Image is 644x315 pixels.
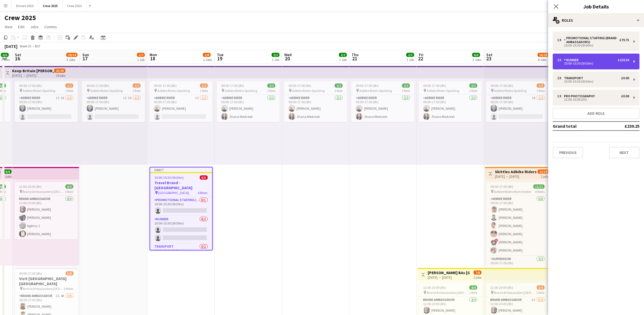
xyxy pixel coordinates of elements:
div: £79.75 [619,38,629,42]
span: 5/8 [66,271,74,276]
span: 1/2 [200,83,208,88]
span: 1 Role [469,290,477,295]
h3: Skittles Adbike Riders Manchester [495,169,537,174]
span: Fri [419,52,423,57]
span: 1 Role [200,89,208,93]
span: 17 [81,55,89,62]
span: 7/8 [474,270,481,275]
app-job-card: 09:00-17:00 (8h)1/2 Adbike Riders Spalding1 RoleAdbike Rider1I1A1/209:00-17:00 (8h)[PERSON_NAME] [82,81,145,122]
span: Comms [44,24,57,29]
div: 1 Job [407,58,414,62]
app-job-card: 09:00-17:00 (8h)2/2 Adbike Riders Spalding1 RoleAdbike Rider2/209:00-17:00 (8h)[PERSON_NAME]Zhana... [284,81,347,122]
div: BST [35,44,41,48]
app-card-role: Transport0/210:00-15:30 (5h30m) [150,243,212,271]
button: Add role [553,108,639,119]
a: Comms [42,23,59,30]
div: 4 Jobs [538,58,548,62]
div: Runner [564,58,581,62]
div: 1 Job [272,58,279,62]
div: 09:00-17:00 (8h)2/2 Adbike Riders Spalding1 RoleAdbike Rider2/209:00-17:00 (8h)[PERSON_NAME]Zhana... [351,81,414,122]
span: Adbike Riders Manchester [494,190,531,194]
app-job-card: 09:00-17:00 (8h)1/2 Adbike Riders Spalding1 RoleAdbike Rider1A1/209:00-17:00 (8h)[PERSON_NAME] [486,81,549,122]
span: 3 Roles [64,287,74,291]
div: 2 x [557,76,564,80]
span: Edit [18,24,25,29]
span: 0/6 [200,175,208,180]
span: 1 Role [65,89,73,93]
app-job-card: 09:00-17:00 (8h)1/2 Adbike Riders Spalding1 RoleAdbike Rider1I1A1/209:00-17:00 (8h)[PERSON_NAME] [15,81,78,122]
div: [DATE] → [DATE] [495,174,537,179]
span: 1 Role [65,190,73,194]
span: 09:00-17:00 (8h) [490,83,513,88]
app-card-role: Brand Ambassador4/412:00-20:00 (8h)[PERSON_NAME][PERSON_NAME]Agency 1[PERSON_NAME] [15,196,78,239]
app-card-role: Adbike Rider2/209:00-17:00 (8h)[PERSON_NAME]Zhana Medvesh [351,95,414,122]
a: Edit [16,23,27,30]
span: 09:00-17:00 (8h) [19,83,42,88]
app-card-role: Runner0/210:00-15:30 (5h30m) [150,216,212,243]
span: Mon [150,52,157,57]
span: Adbike Riders Spalding [90,89,123,93]
div: [DATE] [5,43,17,49]
span: ! [495,239,498,242]
span: 2/2 [272,53,279,57]
span: 10:00-15:30 (5h30m) [155,175,184,180]
span: 1 Role [334,89,343,93]
div: Draft [150,168,212,172]
span: 1 Role [536,290,545,295]
span: 1 Role [536,89,545,93]
app-job-card: 09:00-17:00 (8h)11/11 Adbike Riders Manchester4 RolesAdbike Rider6/609:00-17:00 (8h)[PERSON_NAME]... [486,182,549,266]
span: 09:00-17:00 (8h) [154,83,177,88]
span: 12:00-20:00 (8h) [490,285,513,290]
span: 12:00-20:00 (8h) [19,184,42,189]
div: 1 x [557,94,564,98]
span: 6/6 [472,53,480,57]
td: Grand total [553,122,606,131]
div: 3 Jobs [66,58,77,62]
span: Brand Ambassadors [GEOGRAPHIC_DATA] [23,190,65,194]
app-job-card: Draft10:00-15:30 (5h30m)0/6Travel Brand - [GEOGRAPHIC_DATA] [GEOGRAPHIC_DATA]4 RolesPromotional S... [150,167,213,250]
div: 14 jobs [56,73,65,78]
span: Brand Ambassadors [GEOGRAPHIC_DATA] [23,287,64,291]
app-card-role: Adbike Rider1A1/209:00-17:00 (8h)[PERSON_NAME] [486,95,549,122]
div: [DATE] → [DATE] [12,73,54,78]
span: Sat [15,52,21,57]
span: Adbike Riders Spalding [225,89,257,93]
div: 2 x [557,58,564,62]
div: £0.00 [621,94,629,98]
span: Adbike Riders Spalding [292,89,325,93]
div: Transport [564,76,585,80]
app-card-role: Adbike Rider1I1A1/209:00-17:00 (8h)[PERSON_NAME] [82,95,145,122]
span: 10/14 [66,53,77,57]
span: 19 [216,55,223,62]
span: Thu [352,52,359,57]
span: 09:00-17:00 (8h) [356,83,379,88]
app-card-role: Supervisor2/209:00-17:00 (8h) [486,256,549,283]
app-job-card: 09:00-17:00 (8h)2/2 Adbike Riders Spalding1 RoleAdbike Rider2/209:00-17:00 (8h)[PERSON_NAME]Zhana... [217,81,280,122]
span: 2/2 [406,53,414,57]
app-job-card: 12:00-20:00 (8h)4/4 Brand Ambassadors [GEOGRAPHIC_DATA]1 RoleBrand Ambassador4/412:00-20:00 (8h)[... [15,182,78,239]
span: [GEOGRAPHIC_DATA] [158,191,189,195]
span: 09:00-17:00 (8h) [19,271,42,276]
div: 1 Job [339,58,347,62]
div: 2 jobs [541,174,549,179]
span: 1/2 [133,83,141,88]
div: 09:00-17:00 (8h)1/2 Adbike Riders Spalding1 RoleAdbike Rider1I1/209:00-17:00 (8h)[PERSON_NAME] [149,81,212,122]
button: Previous [553,147,583,158]
span: 09:00-17:00 (8h) [86,83,109,88]
span: 09:00-17:00 (8h) [288,83,311,88]
span: 1 Role [402,89,410,93]
div: 2 jobs [4,174,12,179]
span: 2/2 [339,53,347,57]
span: 12:00-20:00 (8h) [423,285,446,290]
span: 4/4 [65,184,73,189]
app-card-role: Adbike Rider2/209:00-17:00 (8h)[PERSON_NAME]Zhana Medvesh [419,95,482,122]
div: 1 x [557,38,564,42]
div: 1 Job [137,58,145,62]
h3: [PERSON_NAME] BAs [GEOGRAPHIC_DATA] [428,270,470,275]
span: View [5,24,12,29]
